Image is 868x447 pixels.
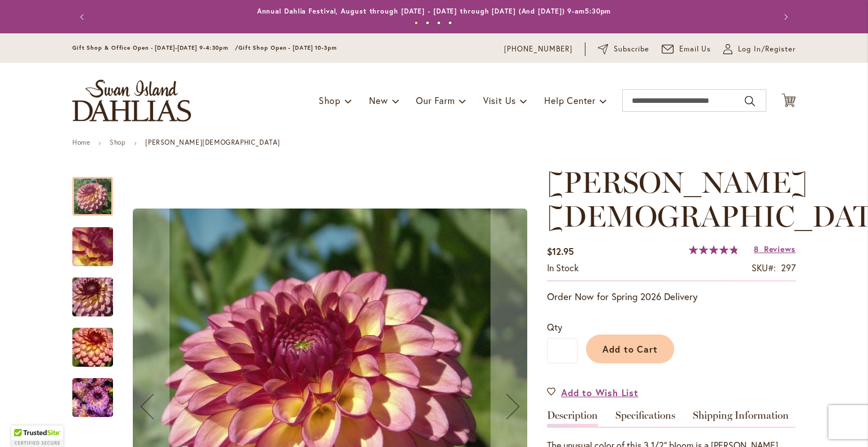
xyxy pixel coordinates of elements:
a: [PHONE_NUMBER] [504,44,572,55]
div: Foxy Lady [72,166,124,216]
button: 2 of 4 [426,21,429,25]
div: Foxy Lady [72,316,124,367]
button: Previous [72,6,95,28]
span: Log In/Register [738,44,796,55]
a: Shipping Information [693,410,789,427]
div: Availability [547,262,579,275]
img: Foxy Lady [52,270,133,324]
a: Log In/Register [723,44,796,55]
span: Subscribe [614,44,649,55]
div: Foxy Lady [72,216,124,266]
span: Email Us [679,44,711,55]
span: Qty [547,321,562,333]
span: In stock [547,262,579,274]
span: Add to Wish List [561,386,639,399]
div: TrustedSite Certified [11,426,63,447]
div: Foxy Lady [72,367,113,417]
strong: [PERSON_NAME][DEMOGRAPHIC_DATA] [145,138,280,146]
button: 1 of 4 [414,21,418,25]
a: store logo [72,80,191,121]
div: 297 [781,262,796,275]
span: 8 [754,244,759,254]
span: Gift Shop & Office Open - [DATE]-[DATE] 9-4:30pm / [72,44,238,51]
button: 4 of 4 [448,21,452,25]
p: Order Now for Spring 2026 Delivery [547,290,796,303]
a: Annual Dahlia Festival, August through [DATE] - [DATE] through [DATE] (And [DATE]) 9-am5:30pm [257,7,611,15]
button: Next [773,6,796,28]
a: Specifications [615,410,675,427]
a: Email Us [662,44,711,55]
a: 8 Reviews [754,244,796,254]
span: Reviews [764,244,796,254]
span: Visit Us [483,94,516,106]
img: Foxy Lady [72,371,113,425]
img: Foxy Lady [52,320,133,375]
a: Subscribe [598,44,649,55]
strong: SKU [752,262,776,274]
span: Shop [319,94,341,106]
span: New [369,94,388,106]
a: Description [547,410,598,427]
button: 3 of 4 [437,21,441,25]
button: Add to Cart [586,335,674,363]
img: Foxy Lady [52,216,133,277]
a: Shop [110,138,125,146]
div: 97% [689,245,739,254]
span: Gift Shop Open - [DATE] 10-3pm [238,44,337,51]
span: Add to Cart [602,343,658,355]
span: Our Farm [416,94,454,106]
span: Help Center [544,94,596,106]
span: $12.95 [547,245,574,257]
a: Home [72,138,90,146]
a: Add to Wish List [547,386,639,399]
div: Foxy Lady [72,266,124,316]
